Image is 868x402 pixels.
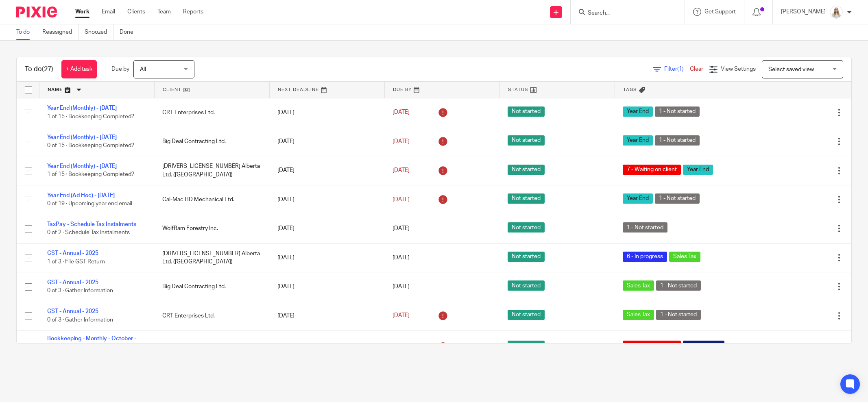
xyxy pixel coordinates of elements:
td: [DATE] [269,330,384,363]
p: Due by [111,65,129,73]
span: 1 - Not started [623,222,667,233]
span: Not started [508,280,545,291]
span: Year End [683,165,713,175]
span: 0 of 3 · Gather Information [47,317,113,323]
span: Year End [623,193,653,204]
span: Not started [508,135,545,146]
span: All [140,67,146,72]
td: [DRIVERS_LICENSE_NUMBER] Alberta Ltd. ([GEOGRAPHIC_DATA]) [154,156,269,185]
span: 7 - Waiting on client [623,165,681,175]
td: Big Deal Contracting Ltd. [154,127,269,156]
td: CRT Enterprises Ltd. [154,98,269,127]
a: Year End (Monthly) - [DATE] [47,105,117,111]
a: TaxPay - Schedule Tax Instalments [47,222,136,227]
span: [DATE] [393,284,410,289]
td: Cal-Mac HD Mechanical Ltd. [154,185,269,214]
p: [PERSON_NAME] [781,8,826,16]
span: Not started [508,106,545,117]
a: Year End (Monthly) - [DATE] [47,163,117,169]
span: 1 of 3 · File GST Return [47,259,105,265]
span: Bookkeeping [683,341,724,351]
span: [DATE] [393,167,410,173]
a: + Add task [61,60,97,78]
span: Year End [623,135,653,146]
td: [DATE] [269,272,384,301]
a: Clients [127,8,145,16]
span: Select saved view [768,67,814,72]
a: Work [75,8,89,16]
input: Search [587,10,660,17]
a: Snoozed [85,24,113,40]
td: [DATE] [269,98,384,127]
td: CRT Enterprises Ltd. [154,301,269,330]
span: Get Support [704,9,736,15]
span: [DATE] [393,197,410,202]
span: [DATE] [393,110,410,115]
span: 7 - Waiting on client [623,341,681,351]
a: GST - Annual - 2025 [47,250,98,256]
td: [DATE] [269,214,384,243]
td: [DATE] [269,185,384,214]
a: Team [157,8,171,16]
span: [DATE] [393,226,410,231]
span: 0 of 19 · Upcoming year end email [47,201,132,206]
h1: To do [25,65,53,74]
a: To do [16,24,36,40]
span: [DATE] [393,313,410,318]
span: Year End [623,106,653,117]
span: Filter [664,66,690,72]
span: (1) [677,66,684,72]
a: Reports [183,8,203,16]
td: [DRIVERS_LICENSE_NUMBER] Alberta Ltd. ([GEOGRAPHIC_DATA]) [154,243,269,272]
img: Headshot%2011-2024%20white%20background%20square%202.JPG [830,6,843,19]
span: 1 of 15 · Bookkeeping Completed? [47,114,134,120]
span: 1 - Not started [656,310,701,320]
img: Pixie [16,7,57,17]
td: Big Deal Contracting Ltd. [154,272,269,301]
span: Sales Tax [623,280,654,291]
td: [DATE] [269,243,384,272]
td: WolfRam Forestry Inc. [154,214,269,243]
span: 1 - Not started [656,280,701,291]
a: GST - Annual - 2025 [47,309,98,314]
span: 0 of 15 · Bookkeeping Completed? [47,143,134,148]
span: Not started [508,222,545,233]
a: Reassigned [42,24,79,40]
a: Bookkeeping - Monthly - October - May [47,336,136,350]
a: Year End (Ad Hoc) - [DATE] [47,193,115,198]
span: [DATE] [393,255,410,261]
span: 0 of 3 · Gather Information [47,288,113,293]
a: Year End (Monthly) - [DATE] [47,135,117,140]
span: 1 - Not started [655,135,700,146]
a: Email [102,8,115,16]
span: (27) [42,66,53,72]
a: Clear [690,66,703,72]
span: 1 - Not started [655,193,700,204]
span: Not started [508,252,545,262]
span: Not started [508,310,545,320]
span: Not started [508,165,545,175]
span: View Settings [721,66,756,72]
span: 1 of 15 · Bookkeeping Completed? [47,172,134,178]
span: [DATE] [393,139,410,144]
td: [DATE] [269,156,384,185]
span: Sales Tax [669,252,700,262]
span: 0 of 2 · Schedule Tax Instalments [47,230,130,236]
td: CRT Enterprises Ltd. [154,330,269,363]
td: [DATE] [269,301,384,330]
span: 1 - Not started [655,106,700,117]
span: Not started [508,193,545,204]
span: 6 - In progress [623,252,667,262]
a: GST - Annual - 2025 [47,280,98,285]
span: Tags [623,87,637,92]
a: Done [120,24,140,40]
span: Sales Tax [623,310,654,320]
td: [DATE] [269,127,384,156]
span: Not started [508,341,545,351]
